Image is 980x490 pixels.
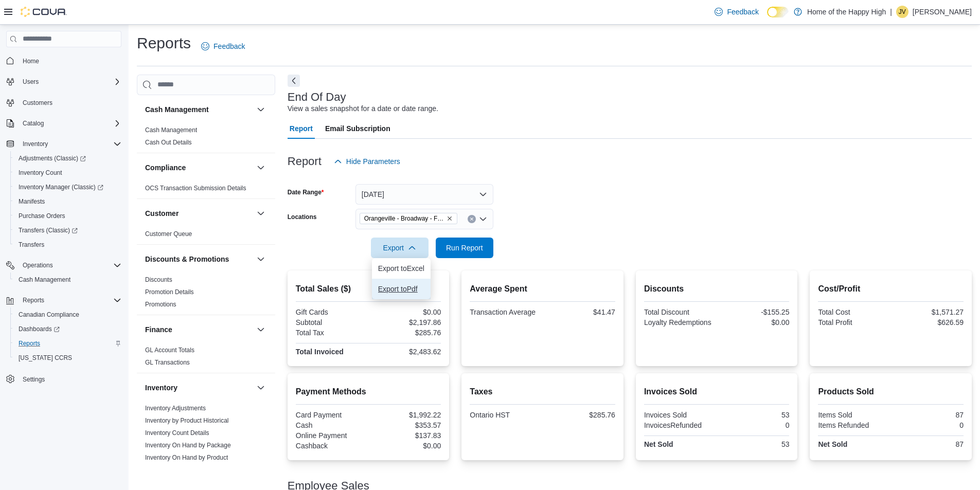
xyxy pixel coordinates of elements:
[470,283,615,295] h2: Average Spent
[145,416,229,425] span: Inventory by Product Historical
[818,318,888,326] div: Total Profit
[2,293,126,307] button: Reports
[378,264,424,273] span: Export to Excel
[145,139,192,146] a: Cash Out Details
[145,300,176,308] span: Promotions
[145,359,190,366] a: GL Transactions
[288,188,324,196] label: Date Range
[2,75,126,89] button: Users
[818,411,888,419] div: Items Sold
[370,442,441,450] div: $0.00
[10,180,126,194] a: Inventory Manager (Classic)
[10,209,126,223] button: Purchase Orders
[255,382,267,394] button: Inventory
[545,411,615,419] div: $285.76
[364,213,444,224] span: Orangeville - Broadway - Fire & Flower
[893,440,964,448] div: 87
[145,208,253,219] button: Customer
[10,238,126,252] button: Transfers
[288,213,317,221] label: Locations
[644,318,715,326] div: Loyalty Redemptions
[296,421,366,429] div: Cash
[296,411,366,419] div: Card Payment
[644,421,715,429] div: InvoicesRefunded
[19,241,44,249] span: Transfers
[378,285,424,293] span: Export to Pdf
[10,336,126,351] button: Reports
[19,76,43,88] button: Users
[727,7,758,17] span: Feedback
[145,208,179,219] h3: Customer
[818,308,888,316] div: Total Cost
[719,440,789,448] div: 53
[290,118,313,139] span: Report
[19,372,121,385] span: Settings
[288,155,322,168] h3: Report
[19,55,43,67] a: Home
[10,166,126,180] button: Inventory Count
[893,318,964,326] div: $626.59
[296,283,441,295] h2: Total Sales ($)
[447,215,453,222] button: Remove Orangeville - Broadway - Fire & Flower from selection in this group
[137,344,275,373] div: Finance
[145,104,253,115] button: Cash Management
[19,169,62,177] span: Inventory Count
[370,318,441,326] div: $2,197.86
[719,318,789,326] div: $0.00
[913,6,972,18] p: [PERSON_NAME]
[145,254,229,264] h3: Discounts & Promotions
[19,325,60,333] span: Dashboards
[14,167,66,179] a: Inventory Count
[145,301,176,308] a: Promotions
[145,126,197,134] a: Cash Management
[2,371,126,386] button: Settings
[19,154,86,162] span: Adjustments (Classic)
[145,184,246,192] span: OCS Transaction Submission Details
[370,329,441,337] div: $285.76
[145,429,209,437] a: Inventory Count Details
[436,238,493,258] button: Run Report
[145,276,172,284] span: Discounts
[644,386,790,398] h2: Invoices Sold
[644,411,715,419] div: Invoices Sold
[719,308,789,316] div: -$155.25
[10,351,126,365] button: [US_STATE] CCRS
[893,421,964,429] div: 0
[23,261,53,269] span: Operations
[19,138,52,150] button: Inventory
[145,288,194,296] span: Promotion Details
[288,91,346,103] h3: End Of Day
[23,140,48,148] span: Inventory
[137,33,191,53] h1: Reports
[370,421,441,429] div: $353.57
[890,6,892,18] p: |
[644,308,715,316] div: Total Discount
[145,347,194,354] a: GL Account Totals
[19,76,121,88] span: Users
[23,78,39,86] span: Users
[14,239,121,251] span: Transfers
[545,308,615,316] div: $41.47
[14,224,82,237] a: Transfers (Classic)
[372,279,431,299] button: Export toPdf
[14,323,64,335] a: Dashboards
[10,307,126,322] button: Canadian Compliance
[14,210,69,222] a: Purchase Orders
[377,238,422,258] span: Export
[14,224,121,237] span: Transfers (Classic)
[213,41,245,51] span: Feedback
[197,36,249,57] a: Feedback
[145,230,192,238] a: Customer Queue
[288,75,300,87] button: Next
[470,411,540,419] div: Ontario HST
[893,308,964,316] div: $1,571.27
[288,103,438,114] div: View a sales snapshot for a date or date range.
[818,386,964,398] h2: Products Sold
[14,337,121,350] span: Reports
[719,411,789,419] div: 53
[14,195,121,208] span: Manifests
[330,151,404,172] button: Hide Parameters
[2,53,126,68] button: Home
[479,215,487,223] button: Open list of options
[145,324,253,335] button: Finance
